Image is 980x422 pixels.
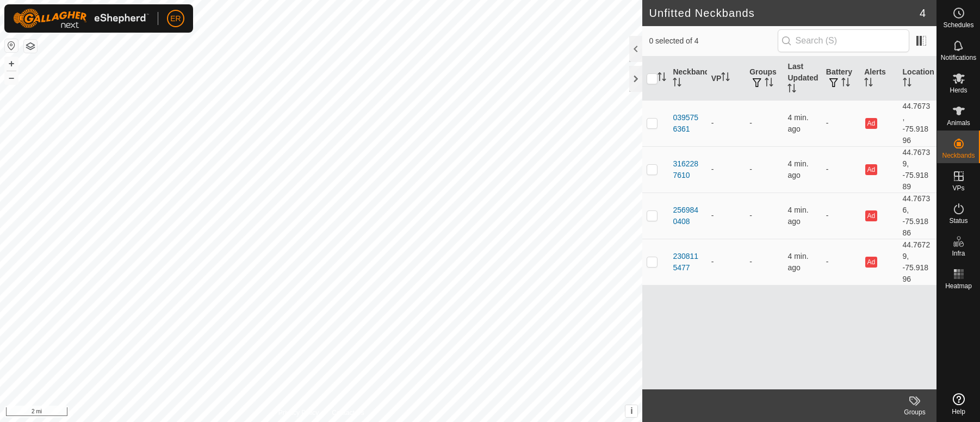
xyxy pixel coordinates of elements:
td: - [822,239,860,285]
th: Alerts [860,57,898,101]
button: Map Layers [24,40,37,53]
p-sorticon: Activate to sort [864,79,873,88]
button: + [5,57,18,70]
span: Schedules [943,22,973,28]
span: Animals [947,120,970,126]
app-display-virtual-paddock-transition: - [711,165,714,173]
button: Reset Map [5,39,18,52]
p-sorticon: Activate to sort [658,74,666,83]
app-display-virtual-paddock-transition: - [711,119,714,127]
td: - [745,146,783,193]
p-sorticon: Activate to sort [841,79,850,88]
p-sorticon: Activate to sort [787,85,796,94]
h2: Unfitted Neckbands [649,7,919,20]
app-display-virtual-paddock-transition: - [711,257,714,266]
div: 0395756361 [673,112,702,135]
a: Contact Us [332,408,364,418]
p-sorticon: Activate to sort [721,74,730,83]
span: Oct 14, 2025, 7:36 AM [787,113,808,133]
th: Battery [822,57,860,101]
span: Oct 14, 2025, 7:36 AM [787,206,808,226]
th: Groups [745,57,783,101]
td: 44.76739, -75.91889 [898,146,936,193]
img: Gallagher Logo [13,9,149,28]
span: Herds [950,87,967,94]
span: i [630,406,632,415]
div: 2569840408 [673,204,702,227]
td: 44.76736, -75.91886 [898,193,936,239]
td: - [822,100,860,146]
span: Neckbands [942,152,975,159]
td: - [745,193,783,239]
th: Location [898,57,936,101]
app-display-virtual-paddock-transition: - [711,211,714,220]
a: Privacy Policy [278,408,319,418]
td: - [745,100,783,146]
span: Oct 14, 2025, 7:36 AM [787,159,808,179]
span: 4 [920,5,926,21]
p-sorticon: Activate to sort [673,79,681,88]
td: - [822,193,860,239]
span: VPs [952,185,964,191]
span: Notifications [941,54,976,61]
th: Last Updated [783,57,821,101]
span: Heatmap [945,283,972,289]
button: Ad [865,210,877,221]
td: - [822,146,860,193]
button: i [625,405,637,417]
td: - [745,239,783,285]
button: Ad [865,257,877,268]
a: Help [937,389,980,419]
div: 3162287610 [673,158,702,181]
div: Groups [893,407,936,417]
input: Search (S) [778,29,909,52]
td: 44.7673, -75.91896 [898,100,936,146]
div: 2308115477 [673,251,702,274]
span: ER [170,13,181,24]
th: Neckband [668,57,706,101]
button: Ad [865,164,877,175]
span: Infra [952,250,965,257]
span: Oct 14, 2025, 7:36 AM [787,252,808,272]
button: – [5,71,18,84]
span: Help [952,408,965,415]
th: VP [707,57,745,101]
p-sorticon: Activate to sort [765,79,773,88]
p-sorticon: Activate to sort [903,79,911,88]
span: 0 selected of 4 [649,35,777,47]
td: 44.76729, -75.91896 [898,239,936,285]
span: Status [949,218,967,224]
button: Ad [865,118,877,129]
